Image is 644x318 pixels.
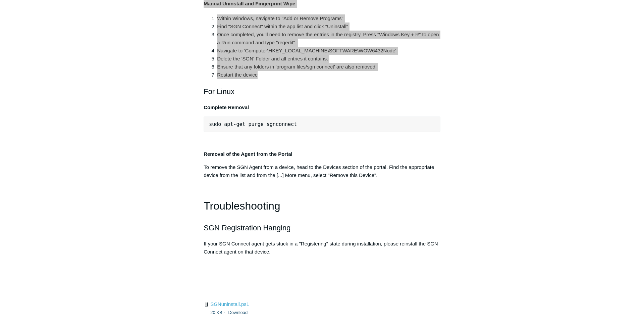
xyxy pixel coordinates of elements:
[210,310,227,315] span: 20 KB
[204,164,434,178] span: To remove the SGN Agent from a device, head to the Devices section of the portal. Find the approp...
[204,197,440,215] h1: Troubleshooting
[217,71,440,79] li: Restart the device
[204,104,249,110] strong: Complete Removal
[217,14,440,22] li: Within Windows, navigate to "Add or Remove Programs"
[204,117,440,132] pre: sudo apt-get purge sgnconnect
[217,63,440,71] li: Ensure that any folders in 'program files/sgn connect' are also removed.
[204,222,440,234] h2: SGN Registration Hanging
[204,1,295,6] strong: Manual Uninstall and Fingerprint Wipe
[204,86,440,97] h2: For Linux
[204,241,438,255] span: If your SGN Connect agent gets stuck in a "Registering" state during installation, please reinsta...
[217,47,440,55] li: Navigate to ‘Computer\HKEY_LOCAL_MACHINE\SOFTWARE\WOW6432Node'
[204,151,292,157] strong: Removal of the Agent from the Portal
[217,22,440,31] li: Find "SGN Connect" within the app list and click "Uninstall"
[228,310,248,315] a: Download
[217,31,440,47] li: Once completed, you'll need to remove the entries in the registry. Press "Windows Key + R" to ope...
[217,55,440,63] li: Delete the 'SGN' Folder and all entries it contains.
[210,301,249,307] a: SGNuninstall.ps1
